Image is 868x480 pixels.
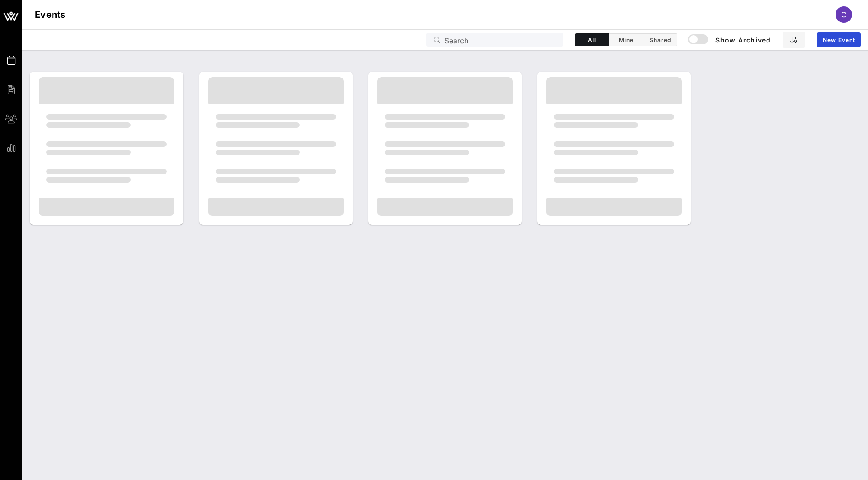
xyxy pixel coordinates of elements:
span: Show Archived [689,34,771,45]
span: All [581,37,603,43]
div: C [836,6,852,23]
button: All [575,33,609,46]
span: Shared [649,37,672,43]
h1: Events [35,7,66,22]
span: New Event [822,37,855,43]
button: Show Archived [689,31,771,48]
button: Mine [609,33,643,46]
span: Mine [614,37,637,43]
span: C [841,10,847,19]
a: New Event [817,32,861,47]
button: Shared [643,33,677,46]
